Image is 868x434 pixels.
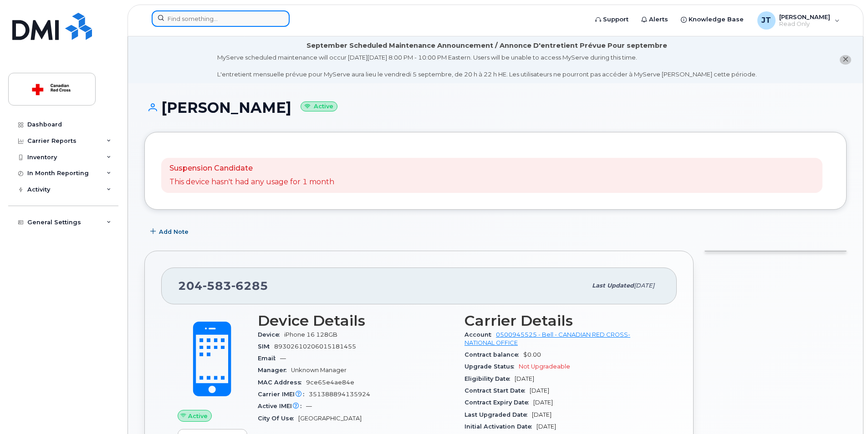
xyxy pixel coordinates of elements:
[144,100,847,116] h1: [PERSON_NAME]
[465,375,515,382] span: Eligibility Date
[465,351,523,358] span: Contract balance
[144,223,196,240] button: Add Note
[231,279,268,293] span: 6285
[465,313,660,329] h3: Carrier Details
[217,53,757,79] div: MyServe scheduled maintenance will occur [DATE][DATE] 8:00 PM - 10:00 PM Eastern. Users will be u...
[465,387,530,394] span: Contract Start Date
[533,399,553,406] span: [DATE]
[465,331,630,346] a: 0500945525 - Bell - CANADIAN RED CROSS- NATIONAL OFFICE
[280,355,286,362] span: —
[465,331,496,338] span: Account
[519,363,570,370] span: Not Upgradeable
[178,279,268,293] span: 204
[169,177,334,187] p: This device hasn't had any usage for 1 month
[274,343,356,350] span: 89302610206015181455
[258,343,274,350] span: SIM
[188,412,208,420] span: Active
[258,331,284,338] span: Device
[536,423,556,430] span: [DATE]
[515,375,534,382] span: [DATE]
[169,163,334,174] p: Suspension Candidate
[298,415,362,422] span: [GEOGRAPHIC_DATA]
[840,55,851,65] button: close notification
[465,423,536,430] span: Initial Activation Date
[306,403,312,409] span: —
[258,313,454,329] h3: Device Details
[258,355,280,362] span: Email
[309,391,370,398] span: 351388894135924
[306,379,354,386] span: 9ce65e4ae84e
[530,387,549,394] span: [DATE]
[203,279,231,293] span: 583
[465,399,533,406] span: Contract Expiry Date
[258,379,306,386] span: MAC Address
[258,403,306,409] span: Active IMEI
[284,331,337,338] span: iPhone 16 128GB
[258,391,309,398] span: Carrier IMEI
[523,351,541,358] span: $0.00
[291,367,347,373] span: Unknown Manager
[592,282,634,289] span: Last updated
[159,227,189,236] span: Add Note
[532,411,551,418] span: [DATE]
[258,415,298,422] span: City Of Use
[301,101,337,112] small: Active
[465,363,519,370] span: Upgrade Status
[634,282,654,289] span: [DATE]
[306,41,667,50] div: September Scheduled Maintenance Announcement / Annonce D'entretient Prévue Pour septembre
[258,367,291,373] span: Manager
[465,411,532,418] span: Last Upgraded Date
